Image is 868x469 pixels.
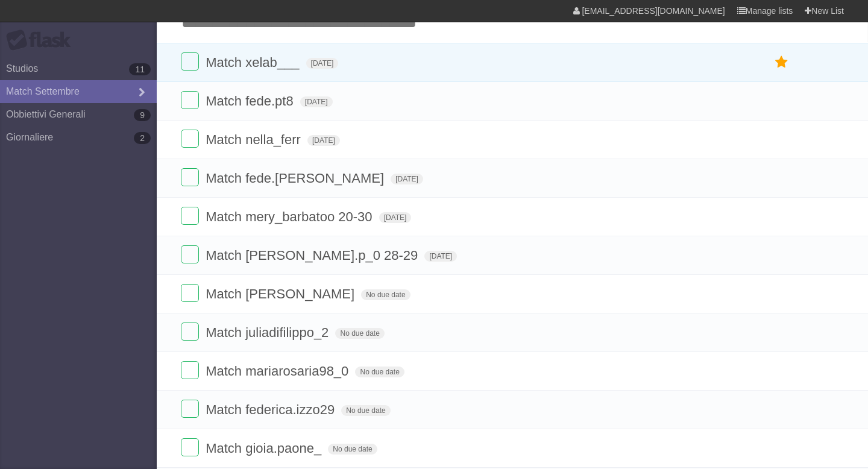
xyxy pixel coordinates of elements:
label: Done [181,52,199,71]
span: [DATE] [379,212,412,223]
label: Done [181,438,199,456]
span: [DATE] [307,135,340,146]
span: No due date [335,328,384,339]
span: Match [PERSON_NAME] [206,286,357,301]
span: No due date [341,405,390,416]
label: Done [181,207,199,225]
b: 11 [129,63,151,75]
label: Done [181,323,199,341]
label: Done [181,91,199,109]
div: Flask [6,30,78,51]
span: Match nella_ferr [206,132,304,147]
span: Match federica.izzo29 [206,402,338,417]
span: Match fede.pt8 [206,93,297,109]
span: [DATE] [391,174,423,184]
span: Match [PERSON_NAME].p_0 28-29 [206,248,421,263]
label: Done [181,130,199,148]
span: No due date [355,367,404,377]
label: Done [181,245,199,263]
span: Match mery_barbatoo 20-30 [206,209,375,224]
span: Match xelab___ [206,55,302,70]
span: [DATE] [424,251,457,262]
span: No due date [328,444,377,455]
b: 2 [134,132,151,144]
label: Done [181,400,199,418]
span: Match juliadifilippo_2 [206,325,332,340]
label: Done [181,168,199,186]
b: 9 [134,109,151,121]
span: Match mariarosaria98_0 [206,364,351,379]
span: Match fede.[PERSON_NAME] [206,171,387,186]
label: Done [181,361,199,379]
span: No due date [361,289,410,300]
span: [DATE] [300,96,333,107]
label: Done [181,284,199,302]
label: Star task [770,52,793,72]
span: [DATE] [306,58,339,69]
span: Match gioia.paone_ [206,441,324,456]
